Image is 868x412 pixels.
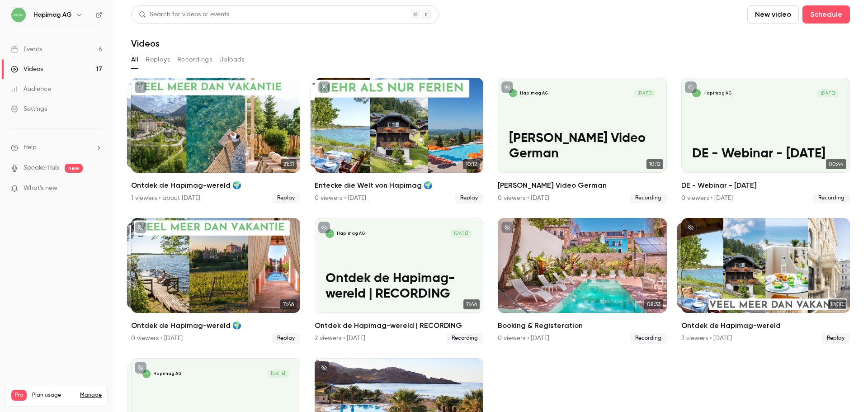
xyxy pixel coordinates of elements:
[681,334,732,343] div: 3 viewers • [DATE]
[498,180,667,191] h2: [PERSON_NAME] Video German
[65,164,83,173] span: new
[131,38,160,49] h1: Videos
[146,52,170,67] button: Replays
[315,180,484,191] h2: Entecke die Welt von Hapimag 🌍
[80,392,102,399] a: Manage
[135,81,146,93] button: unpublished
[281,159,297,169] span: 21:31
[315,218,484,344] a: Ontdek de Hapimag-wereld | RECORDINGHapimag AG[DATE]Ontdek de Hapimag-wereld | RECORDING11:46Ontd...
[219,52,245,67] button: Uploads
[681,218,850,344] li: Ontdek de Hapimag-wereld
[315,78,484,204] li: Entecke die Welt von Hapimag 🌍
[501,222,513,233] button: unpublished
[315,334,365,343] div: 2 viewers • [DATE]
[646,159,663,169] span: 10:12
[634,89,656,97] span: [DATE]
[131,334,183,343] div: 0 viewers • [DATE]
[11,65,43,74] div: Videos
[692,89,700,97] img: DE - Webinar - 16.06.25
[131,78,300,204] li: Ontdek de Hapimag-wereld 🌍
[135,222,146,233] button: unpublished
[826,159,846,169] span: 00:44
[325,229,334,237] img: Ontdek de Hapimag-wereld | RECORDING
[498,334,549,343] div: 0 viewers • [DATE]
[315,78,484,204] a: 10:1210:12Entecke die Welt von Hapimag 🌍0 viewers • [DATE]Replay
[131,78,300,204] a: 21:3121:31Ontdek de Hapimag-wereld 🌍1 viewers • about [DATE]Replay
[463,159,480,169] span: 10:12
[692,147,839,162] p: DE - Webinar - [DATE]
[498,78,667,204] li: Nicole Video German
[681,78,850,204] li: DE - Webinar - 16.06.25
[498,194,549,203] div: 0 viewers • [DATE]
[813,193,850,204] span: Recording
[11,390,27,401] span: Pro
[821,333,850,344] span: Replay
[681,180,850,191] h2: DE - Webinar - [DATE]
[267,369,289,378] span: [DATE]
[280,299,297,309] span: 11:46
[325,271,472,302] p: Ontdek de Hapimag-wereld | RECORDING
[630,333,667,344] span: Recording
[131,218,300,344] li: Ontdek de Hapimag-wereld 🌍
[498,218,667,344] a: 08:33Booking & Registeration0 viewers • [DATE]Recording
[681,194,733,203] div: 0 viewers • [DATE]
[315,320,484,331] h2: Ontdek de Hapimag-wereld | RECORDING
[463,299,480,309] span: 11:46
[509,89,517,97] img: Nicole Video German
[630,193,667,204] span: Recording
[131,218,300,344] a: 11:4611:46Ontdek de Hapimag-wereld 🌍0 viewers • [DATE]Replay
[802,5,850,24] button: Schedule
[828,299,846,309] span: 12:00
[135,362,146,374] button: unpublished
[153,371,182,377] p: Hapimag AG
[11,45,42,54] div: Events
[318,81,330,93] button: unpublished
[703,90,732,96] p: Hapimag AG
[498,320,667,331] h2: Booking & Registeration
[520,90,548,96] p: Hapimag AG
[131,180,300,191] h2: Ontdek de Hapimag-wereld 🌍
[685,81,697,93] button: unpublished
[131,320,300,331] h2: Ontdek de Hapimag-wereld 🌍
[33,10,72,19] h6: Hapimag AG
[11,143,102,152] li: help-dropdown-opener
[318,222,330,233] button: unpublished
[24,163,59,173] a: SpeakerHub
[32,392,75,399] span: Plan usage
[450,229,472,237] span: [DATE]
[315,218,484,344] li: Ontdek de Hapimag-wereld | RECORDING
[498,78,667,204] a: Nicole Video GermanHapimag AG[DATE][PERSON_NAME] Video German10:12[PERSON_NAME] Video German0 vie...
[142,369,151,378] img: Test Replay Video
[498,218,667,344] li: Booking & Registeration
[24,143,37,152] span: Help
[24,184,57,193] span: What's new
[681,320,850,331] h2: Ontdek de Hapimag-wereld
[817,89,839,97] span: [DATE]
[685,222,697,233] button: unpublished
[11,104,47,114] div: Settings
[509,131,656,161] p: [PERSON_NAME] Video German
[11,85,51,94] div: Audience
[11,8,26,22] img: Hapimag AG
[747,5,799,24] button: New video
[446,333,483,344] span: Recording
[337,231,365,237] p: Hapimag AG
[272,193,300,204] span: Replay
[455,193,483,204] span: Replay
[315,194,366,203] div: 0 viewers • [DATE]
[131,5,850,407] section: Videos
[272,333,300,344] span: Replay
[501,81,513,93] button: unpublished
[91,185,102,193] iframe: Noticeable Trigger
[177,52,212,67] button: Recordings
[681,218,850,344] a: 12:0012:00Ontdek de Hapimag-wereld3 viewers • [DATE]Replay
[131,194,200,203] div: 1 viewers • about [DATE]
[131,52,138,67] button: All
[139,10,229,19] div: Search for videos or events
[644,299,663,309] span: 08:33
[681,78,850,204] a: DE - Webinar - 16.06.25Hapimag AG[DATE]DE - Webinar - [DATE]00:44DE - Webinar - [DATE]0 viewers •...
[318,362,330,374] button: unpublished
